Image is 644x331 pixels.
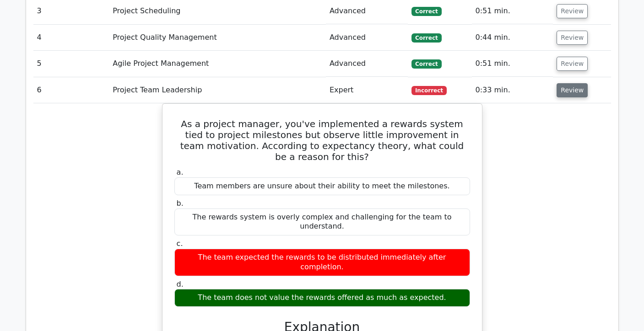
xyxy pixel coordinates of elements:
span: Correct [411,33,441,43]
td: Advanced [326,25,408,51]
div: The team expected the rewards to be distributed immediately after completion. [174,249,470,276]
span: a. [177,168,184,176]
h5: As a project manager, you've implemented a rewards system tied to project milestones but observe ... [173,118,471,162]
div: The team does not value the rewards offered as much as expected. [174,289,470,307]
span: Correct [411,7,441,16]
td: Project Quality Management [109,25,326,51]
span: d. [177,280,184,288]
td: 0:51 min. [472,51,553,77]
div: Team members are unsure about their ability to meet the milestones. [174,177,470,195]
td: Project Team Leadership [109,77,326,103]
button: Review [557,57,588,71]
td: 6 [33,77,109,103]
div: The rewards system is overly complex and challenging for the team to understand. [174,208,470,236]
td: 0:33 min. [472,77,553,103]
span: b. [177,199,184,208]
td: Expert [326,77,408,103]
td: 4 [33,25,109,51]
td: Agile Project Management [109,51,326,77]
span: c. [177,239,183,248]
button: Review [557,83,588,97]
button: Review [557,4,588,18]
button: Review [557,31,588,45]
span: Incorrect [411,86,447,95]
td: Advanced [326,51,408,77]
td: 0:44 min. [472,25,553,51]
span: Correct [411,59,441,69]
td: 5 [33,51,109,77]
